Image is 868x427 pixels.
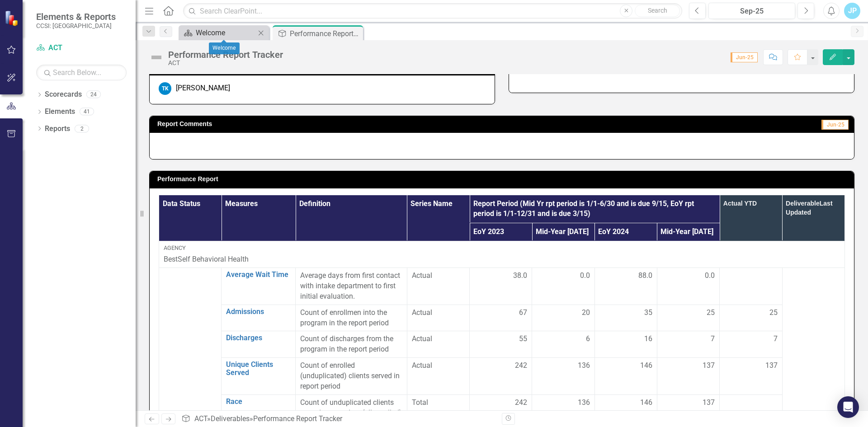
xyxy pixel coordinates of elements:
[164,254,840,265] p: BestSelf Behavioral Health
[412,361,465,371] span: Actual
[157,121,615,127] h3: Report Comments
[226,398,291,406] a: Race
[412,334,465,344] span: Actual
[36,22,116,29] small: CCSI: [GEOGRAPHIC_DATA]
[470,358,532,395] td: Double-Click to Edit
[300,308,402,328] p: Count of enrollmen into the program in the report period
[222,305,296,331] td: Double-Click to Edit Right Click for Context Menu
[149,50,164,65] img: Not Defined
[412,398,465,408] span: Total
[586,334,590,344] span: 6
[300,334,402,355] p: Count of discharges from the program in the report period
[594,331,657,358] td: Double-Click to Edit
[774,334,778,343] span: 7
[86,91,101,99] div: 24
[731,52,758,62] span: Jun-25
[644,334,652,344] span: 16
[470,268,532,305] td: Double-Click to Edit
[635,5,680,17] button: Search
[765,361,778,370] span: 137
[594,358,657,395] td: Double-Click to Edit
[657,358,719,395] td: Double-Click to Edit
[532,358,594,395] td: Double-Click to Edit
[578,398,590,408] span: 136
[532,305,594,331] td: Double-Click to Edit
[519,334,527,344] span: 55
[181,414,495,424] div: » »
[515,361,527,371] span: 242
[708,3,795,19] button: Sep-25
[80,108,94,116] div: 41
[226,271,291,279] a: Average Wait Time
[519,308,527,318] span: 67
[707,308,715,318] span: 25
[222,268,296,305] td: Double-Click to Edit Right Click for Context Menu
[582,308,590,318] span: 20
[594,268,657,305] td: Double-Click to Edit
[470,331,532,358] td: Double-Click to Edit
[45,124,70,134] a: Reports
[36,43,127,53] a: ACT
[648,7,667,14] span: Search
[470,305,532,331] td: Double-Click to Edit
[45,89,82,100] a: Scorecards
[209,42,240,54] div: Welcome
[159,82,171,95] div: TK
[532,331,594,358] td: Double-Click to Edit
[226,308,291,316] a: Admissions
[412,308,465,318] span: Actual
[705,271,715,281] span: 0.0
[300,271,402,302] div: Average days from first contact with intake department to first initial evaluation.
[222,331,296,358] td: Double-Click to Edit Right Click for Context Menu
[253,414,342,423] div: Performance Report Tracker
[168,60,283,66] div: ACT
[176,83,230,94] div: [PERSON_NAME]
[75,125,89,132] div: 2
[164,244,840,252] div: Agency
[181,27,255,38] a: Welcome
[711,334,715,344] span: 7
[644,308,652,318] span: 35
[640,361,652,371] span: 146
[532,268,594,305] td: Double-Click to Edit
[226,361,291,376] a: Unique Clients Served
[515,398,527,408] span: 242
[300,361,402,392] p: Count of enrolled (unduplicated) clients served in report period
[45,107,75,117] a: Elements
[36,11,116,22] span: Elements & Reports
[580,271,590,281] span: 0.0
[712,6,792,17] div: Sep-25
[703,361,715,371] span: 137
[837,396,859,418] div: Open Intercom Messenger
[196,27,255,38] div: Welcome
[657,268,719,305] td: Double-Click to Edit
[226,334,291,342] a: Discharges
[657,305,719,331] td: Double-Click to Edit
[844,3,860,19] button: JP
[578,361,590,371] span: 136
[821,120,849,130] span: Jun-25
[194,414,207,423] a: ACT
[157,176,849,183] h3: Performance Report
[183,3,682,19] input: Search ClearPoint...
[36,65,127,80] input: Search Below...
[211,414,250,423] a: Deliverables
[5,10,20,26] img: ClearPoint Strategy
[222,358,296,395] td: Double-Click to Edit Right Click for Context Menu
[638,271,652,281] span: 88.0
[657,331,719,358] td: Double-Click to Edit
[412,271,465,281] span: Actual
[703,398,715,408] span: 137
[513,271,527,281] span: 38.0
[168,50,283,60] div: Performance Report Tracker
[290,28,361,39] div: Performance Report Tracker
[594,305,657,331] td: Double-Click to Edit
[640,398,652,408] span: 146
[769,308,778,317] span: 25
